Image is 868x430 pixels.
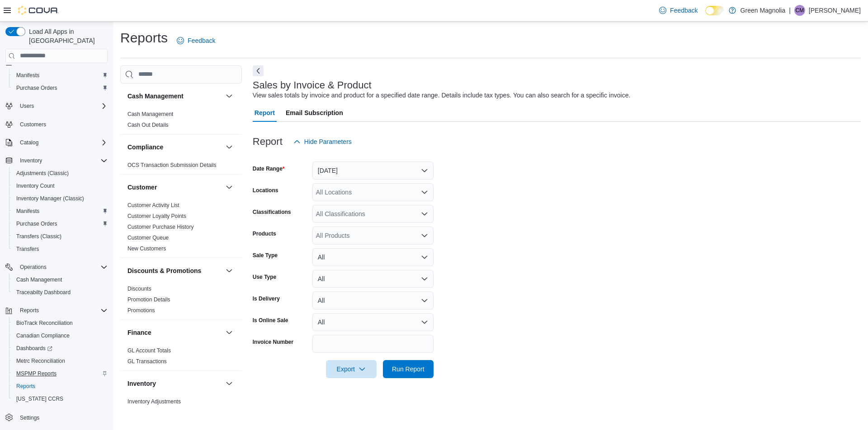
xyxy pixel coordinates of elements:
span: Users [16,101,108,111]
a: Cash Out Details [127,122,169,128]
button: Canadian Compliance [9,329,111,342]
button: Adjustments (Classic) [9,167,111,180]
button: Customers [2,118,111,131]
a: OCS Transaction Submission Details [127,162,217,168]
button: Compliance [127,143,222,152]
span: Cash Management [13,274,108,285]
a: Settings [16,412,43,423]
button: Metrc Reconciliation [9,355,111,367]
button: Manifests [9,69,111,82]
span: Transfers [16,245,39,253]
button: Manifests [9,205,111,217]
a: Inventory Count [13,180,58,191]
button: All [312,270,434,288]
span: Promotion Details [127,296,170,303]
span: Reports [16,383,35,390]
label: Is Online Sale [253,317,288,324]
button: Compliance [224,142,235,153]
button: Next [253,65,264,76]
button: Inventory [127,379,222,388]
span: Email Subscription [286,104,343,122]
span: Feedback [670,6,698,15]
div: Finance [120,345,242,370]
a: MSPMP Reports [13,368,60,379]
span: Customer Queue [127,234,169,241]
button: Open list of options [421,210,428,217]
span: Settings [16,412,108,423]
span: Operations [20,264,47,271]
a: Transfers [13,244,42,254]
span: OCS Transaction Submission Details [127,162,217,169]
span: Inventory [16,155,108,166]
label: Products [253,230,276,237]
span: Cash Management [127,111,173,118]
label: Invoice Number [253,338,293,346]
button: Finance [224,327,235,338]
span: Purchase Orders [13,218,108,229]
a: New Customers [127,245,166,252]
span: Run Report [392,365,425,374]
h3: Inventory [127,379,156,388]
a: Inventory Manager (Classic) [13,193,88,204]
h3: Report [253,136,283,147]
span: Metrc Reconciliation [13,356,108,366]
button: Cash Management [9,273,111,286]
a: Customer Loyalty Points [127,213,186,219]
span: Promotions [127,307,155,314]
button: Settings [2,411,111,424]
span: Reports [20,307,39,314]
div: Compliance [120,160,242,174]
a: BioTrack Reconciliation [13,318,76,328]
button: Purchase Orders [9,82,111,94]
button: [US_STATE] CCRS [9,393,111,405]
h3: Customer [127,183,157,192]
div: Discounts & Promotions [120,283,242,319]
button: Operations [2,261,111,273]
span: Feedback [188,36,215,45]
h1: Reports [120,29,168,47]
button: MSPMP Reports [9,367,111,380]
span: Dashboards [16,345,52,352]
span: Transfers [13,244,108,254]
div: View sales totals by invoice and product for a specified date range. Details include tax types. Y... [253,91,631,100]
button: [DATE] [312,162,434,180]
button: Users [16,101,38,111]
span: Customers [20,121,46,128]
span: Adjustments (Classic) [16,170,69,177]
a: [US_STATE] CCRS [13,393,67,404]
button: Discounts & Promotions [224,265,235,276]
span: Catalog [20,139,38,146]
a: Customers [16,119,50,130]
span: BioTrack Reconciliation [13,318,108,328]
button: Reports [9,380,111,393]
span: Traceabilty Dashboard [16,289,71,296]
span: Canadian Compliance [16,332,70,339]
span: Metrc Reconciliation [16,357,65,365]
span: Transfers (Classic) [13,231,108,242]
span: Manifests [16,208,39,215]
button: Hide Parameters [290,133,355,151]
input: Dark Mode [705,6,724,15]
a: Customer Queue [127,235,169,241]
a: Promotions [127,307,155,314]
button: Catalog [2,136,111,149]
span: Operations [16,262,108,273]
span: New Customers [127,245,166,252]
span: Hide Parameters [304,137,352,146]
button: All [312,248,434,266]
span: Inventory Manager (Classic) [13,193,108,204]
h3: Compliance [127,143,163,152]
span: GL Account Totals [127,347,171,354]
a: Transfers (Classic) [13,231,65,242]
span: CM [796,5,804,16]
label: Locations [253,187,278,194]
a: Canadian Compliance [13,330,73,341]
span: Purchase Orders [16,220,57,227]
span: Dashboards [13,343,108,354]
a: Customer Purchase History [127,224,194,230]
button: Reports [16,305,42,316]
span: Cash Management [16,276,62,283]
span: Manifests [13,206,108,217]
div: Cash Management [120,109,242,134]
